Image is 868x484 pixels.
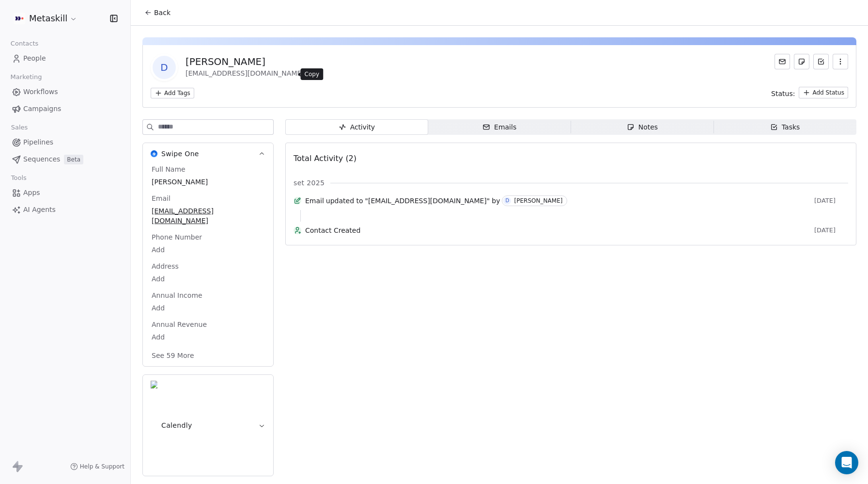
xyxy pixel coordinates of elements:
[143,164,273,366] div: Swipe OneSwipe One
[294,178,325,188] span: set 2025
[146,347,200,364] button: See 59 More
[482,122,516,132] div: Emails
[150,261,181,271] span: Address
[150,164,187,174] span: Full Name
[23,53,46,64] span: People
[80,463,124,470] span: Help & Support
[29,12,67,25] span: Metaskill
[150,232,204,242] span: Phone Number
[186,55,318,68] div: [PERSON_NAME]
[305,70,320,78] p: Copy
[152,332,264,342] span: Add
[161,149,199,159] span: Swipe One
[23,104,61,114] span: Campaigns
[150,320,209,329] span: Annual Revenue
[154,8,170,17] span: Back
[151,88,194,98] button: Add Tags
[627,122,658,132] div: Notes
[12,10,79,27] button: Metaskill
[492,196,500,206] span: by
[8,202,123,218] a: AI Agents
[7,120,32,135] span: Sales
[8,84,123,100] a: Workflows
[152,245,264,255] span: Add
[814,197,848,205] span: [DATE]
[152,274,264,284] span: Add
[186,68,318,80] div: [EMAIL_ADDRESS][DOMAIN_NAME]
[152,177,264,187] span: [PERSON_NAME]
[14,13,25,24] img: AVATAR%20METASKILL%20-%20Colori%20Positivo.png
[150,194,172,203] span: Email
[153,56,176,79] span: D
[23,205,56,215] span: AI Agents
[326,196,363,206] span: updated to
[152,206,264,226] span: [EMAIL_ADDRESS][DOMAIN_NAME]
[143,375,273,476] button: CalendlyCalendly
[6,70,46,84] span: Marketing
[150,290,204,300] span: Annual Income
[151,381,157,470] img: Calendly
[506,197,510,205] div: D
[139,4,176,21] button: Back
[814,226,848,234] span: [DATE]
[770,122,800,132] div: Tasks
[7,171,31,185] span: Tools
[23,188,40,198] span: Apps
[23,154,60,164] span: Sequences
[23,137,53,147] span: Pipelines
[151,150,157,157] img: Swipe One
[294,154,356,163] span: Total Activity (2)
[8,185,123,201] a: Apps
[143,143,273,164] button: Swipe OneSwipe One
[305,226,810,235] span: Contact Created
[365,196,490,206] span: "[EMAIL_ADDRESS][DOMAIN_NAME]"
[6,36,43,51] span: Contacts
[70,463,124,470] a: Help & Support
[799,87,848,98] button: Add Status
[8,101,123,117] a: Campaigns
[835,451,858,474] div: Open Intercom Messenger
[152,303,264,313] span: Add
[161,420,192,430] span: Calendly
[305,196,324,206] span: Email
[771,89,795,98] span: Status:
[8,151,123,167] a: SequencesBeta
[8,50,123,66] a: People
[64,155,83,164] span: Beta
[8,134,123,150] a: Pipelines
[514,197,562,204] div: [PERSON_NAME]
[23,87,58,97] span: Workflows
